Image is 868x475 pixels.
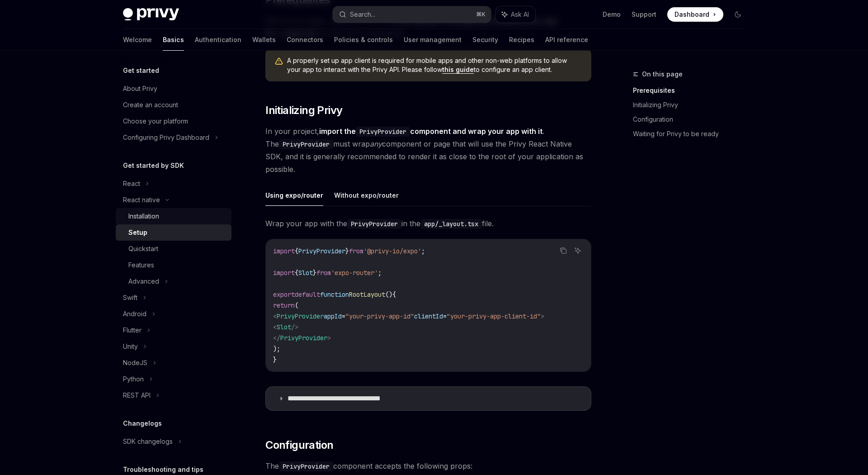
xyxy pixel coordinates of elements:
span: function [320,290,349,299]
button: Copy the contents from the code block [557,245,569,256]
div: Flutter [123,325,142,336]
code: PrivyProvider [279,461,333,471]
a: Initializing Privy [633,98,752,112]
span: A properly set up app client is required for mobile apps and other non-web platforms to allow you... [287,56,582,74]
strong: import the component and wrap your app with it [319,127,542,136]
span: In your project, . The must wrap component or page that will use the Privy React Native SDK, and ... [265,125,591,176]
a: Basics [163,29,184,51]
div: Setup [128,227,147,238]
span: { [392,290,396,299]
div: REST API [123,390,151,401]
span: ; [421,247,425,255]
span: import [273,269,295,277]
span: import [273,247,295,255]
div: Features [128,260,154,271]
a: API reference [545,29,588,51]
span: = [443,312,447,320]
span: clientId [414,312,443,320]
h5: Changelogs [123,418,162,429]
a: Policies & controls [334,29,393,51]
a: Welcome [123,29,152,51]
span: { [295,269,298,277]
a: Support [632,10,656,19]
span: Wrap your app with the in the file. [265,217,591,230]
span: Ask AI [511,10,529,19]
a: Recipes [509,29,534,51]
span: = [342,312,345,320]
span: On this page [642,69,683,80]
a: User management [404,29,462,51]
span: export [273,290,295,299]
span: ( [295,301,298,309]
div: React native [123,195,160,205]
div: SDK changelogs [123,436,173,447]
code: app/_layout.tsx [420,219,482,229]
a: Features [116,257,231,273]
span: from [349,247,363,255]
div: Swift [123,292,137,303]
button: Ask AI [495,6,535,23]
div: Configuring Privy Dashboard [123,132,209,143]
a: Dashboard [667,7,723,22]
div: Choose your platform [123,116,188,127]
div: Installation [128,211,159,222]
a: Quickstart [116,241,231,257]
div: Unity [123,341,138,352]
span: '@privy-io/expo' [363,247,421,255]
div: Python [123,374,144,385]
h5: Get started [123,65,159,76]
span: PrivyProvider [277,312,324,320]
a: Create an account [116,97,231,113]
span: from [316,269,331,277]
span: ); [273,345,280,353]
span: The component accepts the following props: [265,460,591,472]
span: () [385,290,392,299]
a: Security [472,29,498,51]
div: About Privy [123,83,157,94]
em: any [370,139,382,148]
span: Initializing Privy [265,103,342,118]
img: dark logo [123,8,179,21]
span: "your-privy-app-client-id" [447,312,541,320]
div: Quickstart [128,243,158,254]
span: Slot [277,323,291,331]
span: RootLayout [349,290,385,299]
button: Toggle dark mode [731,7,745,22]
code: PrivyProvider [279,139,333,149]
span: "your-privy-app-id" [345,312,414,320]
span: ⌘ K [476,11,486,18]
span: > [327,334,331,342]
span: ; [378,269,382,277]
h5: Troubleshooting and tips [123,464,203,475]
span: Slot [298,269,313,277]
span: appId [324,312,342,320]
span: < [273,312,277,320]
span: PrivyProvider [298,247,345,255]
a: Choose your platform [116,113,231,129]
span: } [313,269,316,277]
span: > [541,312,544,320]
span: default [295,290,320,299]
span: Configuration [265,438,333,452]
h5: Get started by SDK [123,160,184,171]
span: { [295,247,298,255]
a: About Privy [116,81,231,97]
a: Demo [603,10,621,19]
code: PrivyProvider [347,219,401,229]
button: Without expo/router [334,185,399,206]
div: NodeJS [123,357,147,368]
a: this guide [442,66,474,74]
span: Dashboard [675,10,709,19]
span: } [345,247,349,255]
div: Create an account [123,100,178,110]
div: React [123,178,140,189]
svg: Warning [274,57,283,66]
a: Configuration [633,112,752,127]
span: /> [291,323,298,331]
span: 'expo-router' [331,269,378,277]
span: return [273,301,295,309]
button: Search...⌘K [333,6,491,23]
span: </ [273,334,280,342]
div: Android [123,309,146,319]
div: Advanced [128,276,159,287]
